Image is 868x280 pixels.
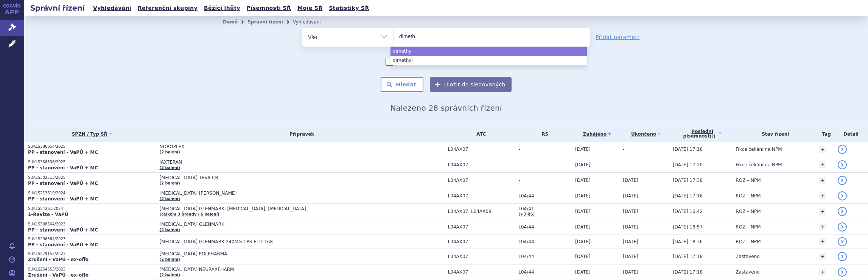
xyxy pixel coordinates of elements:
[575,193,591,199] span: [DATE]
[160,160,349,165] span: JAXTERAN
[815,126,834,142] th: Tag
[448,269,515,275] span: L04AX07
[156,126,444,142] th: Přípravek
[223,19,238,25] a: Domů
[448,147,515,152] span: L04AX07
[28,196,98,202] strong: PP - stanovení - VaPÚ + MC
[160,251,349,257] span: [MEDICAL_DATA] POLPHARMA
[160,144,349,149] span: NOROPLEX
[28,227,98,233] strong: PP - stanovení - VaPÚ + MC
[24,3,91,13] h2: Správní řízení
[28,144,156,149] p: SUKLS386654/2025
[160,206,349,211] span: [MEDICAL_DATA] GLENMARK, [MEDICAL_DATA], [MEDICAL_DATA]
[575,209,591,214] span: [DATE]
[736,224,761,230] span: ROZ – NPM
[819,253,826,260] a: +
[736,178,761,183] span: ROZ – NPM
[623,254,638,259] span: [DATE]
[623,147,624,152] span: -
[160,166,180,170] a: (2 balení)
[673,193,703,199] span: [DATE] 17:16
[28,267,156,272] p: SUKLS254553/2023
[293,16,331,28] li: Vyhledávání
[736,254,759,259] span: Zastaveno
[28,222,156,227] p: SUKLS308564/2023
[623,224,638,230] span: [DATE]
[575,147,591,152] span: [DATE]
[575,239,591,244] span: [DATE]
[518,254,571,259] span: L04/44
[518,178,571,183] span: -
[160,191,349,196] span: [MEDICAL_DATA] [PERSON_NAME]
[623,239,638,244] span: [DATE]
[390,47,587,56] li: dimethy
[444,126,515,142] th: ATC
[91,3,134,13] a: Vyhledávání
[518,239,571,244] span: L04/44
[160,222,349,227] span: [MEDICAL_DATA] GLENMARK
[448,209,515,214] span: L04AX07, L04AX09
[673,126,732,142] a: Poslednípísemnost(?)
[448,224,515,230] span: L04AX07
[390,103,502,113] span: Nalezeno 28 správních řízení
[28,236,156,242] p: SUKLS296584/2023
[28,272,89,278] strong: Zrušení - VaPÚ - ex-offo
[575,254,591,259] span: [DATE]
[819,208,826,215] a: +
[327,3,371,13] a: Statistiky SŘ
[575,129,619,139] a: Zahájeno
[160,239,349,244] span: [MEDICAL_DATA] GLENMARK 240MG CPS ETD 168
[838,145,847,154] a: detail
[295,3,325,13] a: Moje SŘ
[673,209,703,214] span: [DATE] 16:42
[247,19,283,25] a: Správní řízení
[623,269,638,275] span: [DATE]
[28,257,89,262] strong: Zrušení - VaPÚ - ex-offo
[623,193,638,199] span: [DATE]
[160,273,180,277] a: (2 balení)
[575,178,591,183] span: [DATE]
[386,58,507,66] label: Zahrnout [DEMOGRAPHIC_DATA] přípravky
[596,33,640,41] a: Přidat parametr
[430,77,512,92] button: Uložit do sledovaných
[673,162,703,167] span: [DATE] 17:20
[710,134,716,139] abbr: (?)
[623,209,638,214] span: [DATE]
[160,181,180,185] a: (2 balení)
[838,222,847,232] a: detail
[518,147,571,152] span: -
[736,209,761,214] span: ROZ – NPM
[28,165,98,171] strong: PP - stanovení - VaPÚ + MC
[518,206,571,211] span: L04/41
[673,147,703,152] span: [DATE] 17:18
[623,129,669,139] a: Ukončeno
[160,267,349,272] span: [MEDICAL_DATA] NEURAXPHARM
[838,252,847,261] a: detail
[202,3,243,13] a: Běžící lhůty
[448,193,515,199] span: L04AX07
[736,269,759,275] span: Zastaveno
[819,161,826,168] a: +
[819,269,826,275] a: +
[518,212,535,216] a: (+3 RS)
[28,181,98,186] strong: PP - stanovení - VaPÚ + MC
[518,193,571,199] span: L04/44
[28,150,98,155] strong: PP - stanovení - VaPÚ + MC
[838,267,847,277] a: detail
[838,176,847,185] a: detail
[819,192,826,199] a: +
[28,206,156,211] p: SUKLS54261/2024
[518,224,571,230] span: L04/44
[28,191,156,196] p: SUKLS213619/2024
[244,3,293,13] a: Písemnosti SŘ
[623,178,638,183] span: [DATE]
[448,178,515,183] span: L04AX07
[673,254,703,259] span: [DATE] 17:18
[135,3,200,13] a: Referenční skupiny
[390,56,587,65] li: dimethyl
[448,254,515,259] span: L04AX07
[838,207,847,216] a: detail
[838,160,847,169] a: detail
[448,162,515,167] span: L04AX07
[518,269,571,275] span: L04/44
